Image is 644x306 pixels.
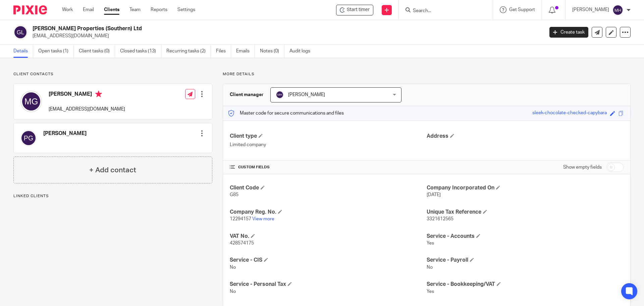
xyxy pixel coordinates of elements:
[427,192,441,197] span: [DATE]
[276,91,284,99] img: svg%3E
[532,110,607,117] div: sleek-chocolate-checked-capybara
[260,45,284,58] a: Notes (0)
[427,217,453,221] span: 3321612565
[230,141,427,148] p: Limited company
[89,165,136,175] h4: + Add contact
[95,91,102,97] i: Primary
[427,257,624,264] h4: Service - Payroll
[230,133,427,140] h4: Client type
[549,27,588,38] a: Create task
[427,133,624,140] h4: Address
[230,184,427,191] h4: Client Code
[427,241,434,246] span: Yes
[230,257,427,264] h4: Service - CIS
[177,6,195,13] a: Settings
[83,6,94,13] a: Email
[288,92,325,97] span: [PERSON_NAME]
[120,45,161,58] a: Closed tasks (13)
[230,289,236,294] span: No
[49,91,125,99] h4: [PERSON_NAME]
[49,106,125,113] p: [EMAIL_ADDRESS][DOMAIN_NAME]
[13,5,47,14] img: Pixie
[236,45,255,58] a: Emails
[104,6,119,13] a: Clients
[427,281,624,288] h4: Service - Bookkeeping/VAT
[33,25,438,32] h2: [PERSON_NAME] Properties (Southern) Ltd
[230,165,427,170] h4: CUSTOM FIELDS
[252,217,274,221] a: View more
[151,6,167,13] a: Reports
[228,110,344,117] p: Master code for secure communications and files
[13,72,212,77] p: Client contacts
[13,25,28,39] img: svg%3E
[38,45,74,58] a: Open tasks (1)
[572,6,609,13] p: [PERSON_NAME]
[427,289,434,294] span: Yes
[612,5,623,15] img: svg%3E
[563,164,602,171] label: Show empty fields
[43,130,87,137] h4: [PERSON_NAME]
[223,72,631,77] p: More details
[230,217,251,221] span: 12294157
[230,233,427,240] h4: VAT No.
[509,7,535,12] span: Get Support
[427,233,624,240] h4: Service - Accounts
[79,45,115,58] a: Client tasks (0)
[230,281,427,288] h4: Service - Personal Tax
[62,6,73,13] a: Work
[216,45,231,58] a: Files
[129,6,141,13] a: Team
[20,130,37,146] img: svg%3E
[230,241,254,246] span: 428574175
[412,8,473,14] input: Search
[230,192,238,197] span: G85
[230,265,236,270] span: No
[427,184,624,191] h4: Company Incorporated On
[33,33,539,39] p: [EMAIL_ADDRESS][DOMAIN_NAME]
[230,209,427,216] h4: Company Reg. No.
[347,6,370,13] span: Start timer
[230,91,264,98] h3: Client manager
[427,265,433,270] span: No
[166,45,211,58] a: Recurring tasks (2)
[427,209,624,216] h4: Unique Tax Reference
[20,91,42,112] img: svg%3E
[13,45,33,58] a: Details
[289,45,315,58] a: Audit logs
[13,193,212,199] p: Linked clients
[336,5,373,15] div: Garrison Properties (Southern) Ltd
